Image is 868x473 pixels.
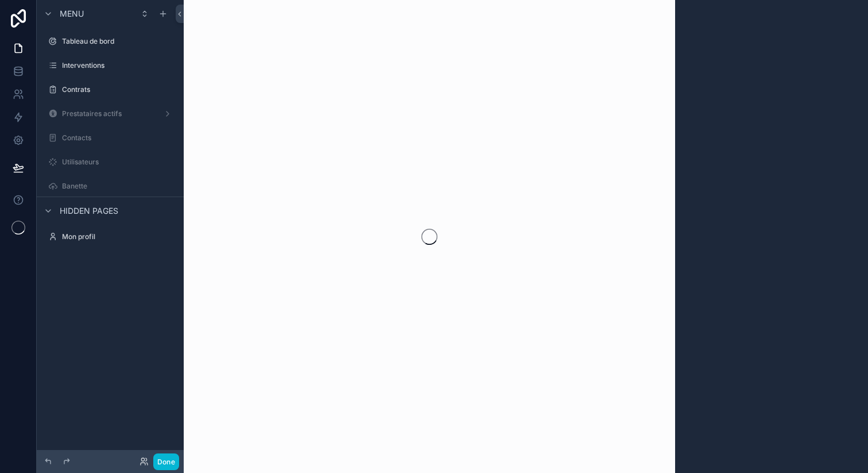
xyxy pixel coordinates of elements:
a: Tableau de bord [44,32,177,51]
a: Interventions [44,56,177,75]
span: Menu [60,8,84,20]
label: Interventions [62,61,175,70]
a: Mon profil [44,228,177,246]
label: Contacts [62,133,175,143]
label: Prestataires actifs [62,109,158,118]
a: Contacts [44,129,177,147]
span: Hidden pages [60,205,118,217]
a: Banette [44,177,177,195]
label: Banette [62,182,175,191]
button: Done [153,453,179,470]
a: Prestataires actifs [44,105,177,123]
label: Mon profil [62,232,175,241]
label: Contrats [62,85,175,94]
label: Tableau de bord [62,37,175,46]
a: Contrats [44,80,177,99]
label: Utilisateurs [62,157,175,167]
a: Utilisateurs [44,153,177,171]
